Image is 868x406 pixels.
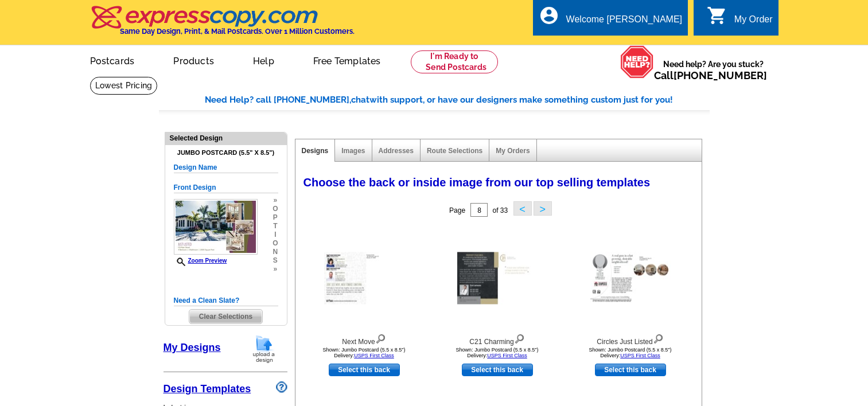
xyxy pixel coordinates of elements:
img: view design details [653,331,664,344]
img: C21 Charming [457,252,538,304]
a: Free Templates [295,46,399,73]
div: Shown: Jumbo Postcard (5.5 x 8.5") Delivery: [567,347,694,358]
div: Shown: Jumbo Postcard (5.5 x 8.5") Delivery: [301,347,427,358]
img: GENPJF_JLSwoop_ALL.jpg [174,199,258,255]
a: Images [341,147,365,155]
span: chat [351,95,369,105]
a: [PHONE_NUMBER] [674,69,767,81]
a: Design Templates [164,383,251,395]
a: Postcards [72,46,153,73]
span: i [273,231,278,239]
span: o [273,239,278,248]
span: t [273,222,278,231]
div: My Order [734,14,773,30]
a: use this design [595,364,666,376]
a: Designs [302,147,329,155]
h5: Design Name [174,162,278,173]
span: Clear Selections [189,310,262,323]
span: Choose the back or inside image from our top selling templates [303,176,651,189]
span: o [273,205,278,213]
a: Zoom Preview [174,257,227,264]
img: help [620,45,654,79]
span: of 33 [492,206,508,214]
a: use this design [329,364,400,376]
a: Products [155,46,232,73]
div: C21 Charming [434,331,560,347]
button: > [534,201,552,216]
img: Next Move [324,252,404,304]
img: design-wizard-help-icon.png [276,381,287,393]
button: < [513,201,532,216]
h5: Front Design [174,182,278,193]
div: Welcome [PERSON_NAME] [566,14,682,30]
h4: Same Day Design, Print, & Mail Postcards. Over 1 Million Customers. [120,27,355,36]
div: Need Help? call [PHONE_NUMBER], with support, or have our designers make something custom just fo... [205,93,710,107]
span: Need help? Are you stuck? [654,58,773,81]
div: Selected Design [165,132,287,143]
a: USPS First Class [487,353,527,358]
img: view design details [514,331,525,344]
div: Circles Just Listed [567,331,694,347]
a: Help [235,46,293,73]
a: My Orders [496,147,530,155]
iframe: LiveChat chat widget [707,370,868,406]
h5: Need a Clean Slate? [174,295,278,306]
span: » [273,265,278,274]
a: My Designs [164,342,221,353]
h4: Jumbo Postcard (5.5" x 8.5") [174,149,278,157]
i: account_circle [539,5,559,26]
a: USPS First Class [354,353,394,358]
a: Route Selections [427,147,482,155]
img: upload-design [249,334,279,364]
span: » [273,196,278,205]
i: shopping_cart [707,5,727,26]
a: shopping_cart My Order [707,13,773,27]
div: Next Move [301,331,427,347]
div: Shown: Jumbo Postcard (5.5 x 8.5") Delivery: [434,347,560,358]
img: Circles Just Listed [590,252,671,304]
a: Addresses [379,147,414,155]
span: p [273,213,278,222]
span: s [273,256,278,265]
a: Same Day Design, Print, & Mail Postcards. Over 1 Million Customers. [90,14,355,36]
span: Page [449,206,465,214]
span: n [273,248,278,256]
span: Call [654,69,767,81]
a: use this design [462,364,533,376]
img: view design details [375,331,386,344]
a: USPS First Class [620,353,660,358]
